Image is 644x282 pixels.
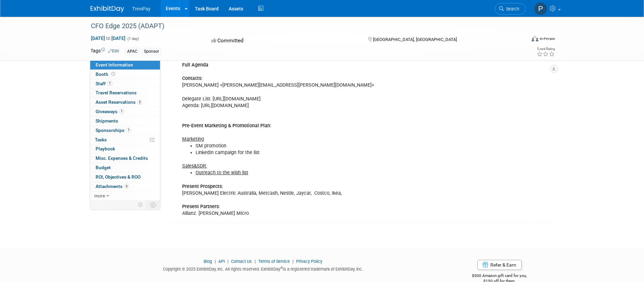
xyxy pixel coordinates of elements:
span: ROI, Objectives & ROO [96,174,141,180]
div: Committed [209,35,358,47]
a: Booth [90,70,160,79]
div: Event Format [486,35,555,45]
td: Toggle Event Tabs [147,200,160,209]
a: API [218,259,225,264]
span: | [213,259,217,264]
span: 6 [124,184,129,189]
span: Travel Reservations [96,90,137,95]
span: 1 [126,128,131,133]
span: [DATE] [DATE] [91,35,126,41]
span: more [94,193,105,198]
div: APAC [125,48,140,55]
u: ​Outreach to the wish list [196,170,248,176]
span: | [226,259,230,264]
div: Sponsor [142,48,161,55]
span: 1 [107,81,112,86]
span: | [253,259,257,264]
div: In-Person [539,36,555,41]
span: to [105,36,111,41]
span: | [291,259,295,264]
span: TreviPay [132,6,151,11]
span: Booth [96,72,116,77]
span: Asset Reservations [96,99,142,105]
a: Sponsorships1 [90,126,160,135]
a: ROI, Objectives & ROO [90,173,160,182]
u: Sales&SDR: [182,163,207,169]
li: SM promotion [196,143,476,149]
sup: ® [280,266,283,270]
div: Copyright © 2025 ExhibitDay, Inc. All rights reserved. ExhibitDay is a registered trademark of Ex... [91,265,435,272]
span: Sponsorships [96,128,131,133]
b: Contacts: [182,76,203,81]
img: Piers Gorman [534,2,547,15]
b: Present Prospects: [182,184,223,189]
a: Staff1 [90,79,160,88]
a: Terms of Service [258,259,290,264]
a: Shipments [90,116,160,126]
td: Personalize Event Tab Strip [135,200,147,209]
div: ADAPT’s 16th CFO Edge, gathering CFOs responsible for over ¼ of AU GDP. Australia’s only event fo... [177,11,480,220]
u: Marketing​ [182,136,204,142]
span: Search [504,6,519,11]
a: Playbook [90,144,160,153]
img: ExhibitDay [91,6,124,12]
span: Event Information [96,62,133,67]
a: Blog [204,259,212,264]
a: Budget [90,163,160,172]
span: Tasks [95,137,107,142]
img: Format-Inperson.png [532,36,538,41]
span: 1 [119,109,124,114]
span: Booth not reserved yet [110,72,116,77]
span: Staff [96,81,112,86]
div: Event Rating [537,47,555,51]
span: Misc. Expenses & Credits [96,155,148,161]
span: Budget [96,165,111,170]
a: more [90,191,160,200]
td: Tags [91,47,119,55]
b: Full Agenda [182,62,208,68]
a: Edit [108,49,119,53]
span: (1 day) [127,37,139,41]
span: Giveaways [96,109,124,114]
li: LinkedIn campaign for the list [196,149,476,156]
span: Playbook [96,146,115,151]
a: Giveaways1 [90,107,160,116]
a: Asset Reservations5 [90,98,160,107]
a: Attachments6 [90,182,160,191]
div: CFO Edge 2025 (ADAPT) [89,20,516,32]
a: Search [495,3,526,15]
a: Misc. Expenses & Credits [90,154,160,163]
span: [GEOGRAPHIC_DATA], [GEOGRAPHIC_DATA] [373,37,457,42]
b: Pre-Event Marketing & Promotional Plan​: [182,123,271,129]
a: Refer & Earn [477,260,522,270]
b: Present Partners: [182,204,220,209]
a: Event Information [90,60,160,69]
a: Tasks [90,135,160,144]
span: Attachments [96,184,129,189]
span: Shipments [96,118,118,124]
a: Travel Reservations [90,88,160,97]
span: 5 [137,100,142,105]
a: Contact Us [231,259,252,264]
a: Privacy Policy [296,259,322,264]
